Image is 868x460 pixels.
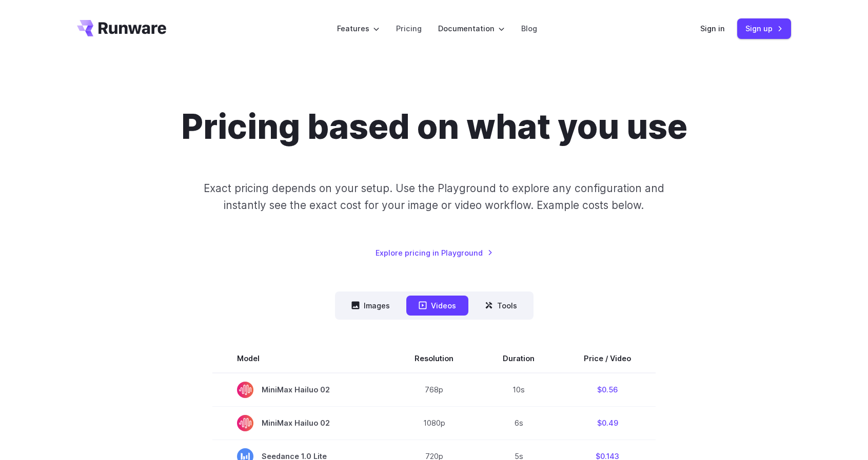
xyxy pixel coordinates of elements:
[337,23,380,34] label: Features
[237,415,365,431] span: MiniMax Hailuo 02
[390,406,478,440] td: 1080p
[478,373,559,407] td: 10s
[559,344,656,373] th: Price / Video
[559,406,656,440] td: $0.49
[559,373,656,407] td: $0.56
[396,23,422,34] a: Pricing
[737,18,791,38] a: Sign up
[521,23,537,34] a: Blog
[237,382,365,398] span: MiniMax Hailuo 02
[390,373,478,407] td: 768p
[478,344,559,373] th: Duration
[212,344,390,373] th: Model
[181,107,687,147] h1: Pricing based on what you use
[438,23,505,34] label: Documentation
[184,180,684,214] p: Exact pricing depends on your setup. Use the Playground to explore any configuration and instantl...
[472,296,529,316] button: Tools
[406,296,468,316] button: Videos
[478,406,559,440] td: 6s
[390,344,478,373] th: Resolution
[700,23,725,34] a: Sign in
[376,247,493,259] a: Explore pricing in Playground
[77,20,166,36] a: Go to /
[339,296,402,316] button: Images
